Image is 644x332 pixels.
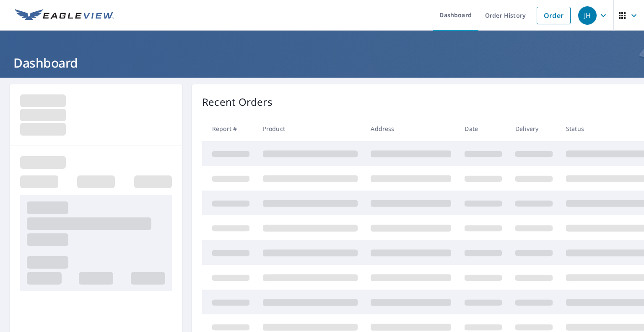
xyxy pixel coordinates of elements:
th: Address [364,116,458,141]
th: Product [256,116,364,141]
th: Delivery [509,116,559,141]
img: EV Logo [15,9,114,22]
p: Recent Orders [202,94,273,110]
h1: Dashboard [10,54,634,71]
th: Report # [202,116,256,141]
div: JH [578,6,597,25]
a: Order [537,7,571,24]
th: Date [458,116,509,141]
